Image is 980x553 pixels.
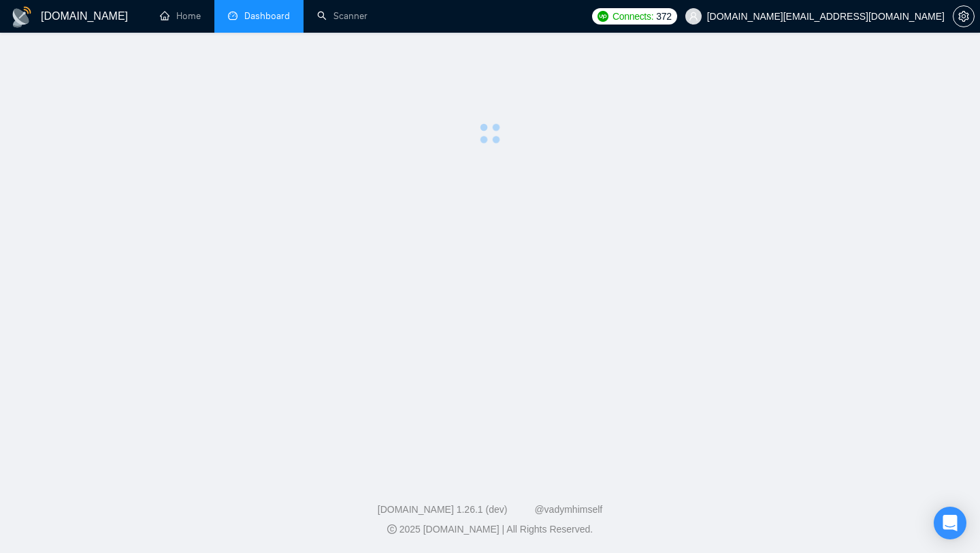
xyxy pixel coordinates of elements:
[160,10,201,22] a: homeHome
[953,5,975,27] button: setting
[11,6,33,28] img: logo
[228,11,238,20] span: dashboard
[378,504,508,515] a: [DOMAIN_NAME] 1.26.1 (dev)
[953,11,974,22] span: setting
[317,10,367,22] a: searchScanner
[11,522,969,537] div: 2025 [DOMAIN_NAME] | All Rights Reserved.
[953,11,975,22] a: setting
[656,9,671,24] span: 372
[598,11,608,22] img: upwork-logo.png
[934,507,966,539] div: Open Intercom Messenger
[244,10,290,22] span: Dashboard
[534,504,602,515] a: @vadymhimself
[689,12,698,21] span: user
[387,524,397,534] span: copyright
[612,9,653,24] span: Connects:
